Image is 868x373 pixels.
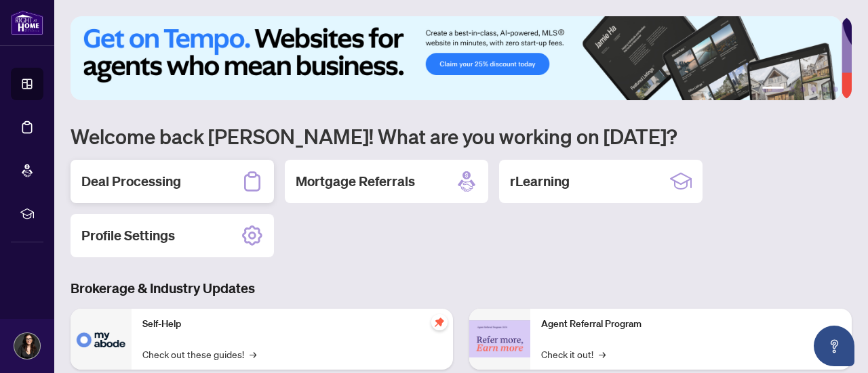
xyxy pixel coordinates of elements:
img: Profile Icon [14,333,40,359]
button: 5 [822,87,827,92]
h3: Brokerage & Industry Updates [71,279,852,298]
h2: Mortgage Referrals [296,172,415,191]
img: Agent Referral Program [469,320,530,357]
button: 6 [833,87,838,92]
h1: Welcome back [PERSON_NAME]! What are you working on [DATE]? [71,123,852,149]
span: → [250,347,256,361]
h2: Deal Processing [81,172,181,191]
button: 2 [789,87,795,92]
button: 3 [800,87,806,92]
p: Self-Help [142,317,442,332]
p: Agent Referral Program [541,317,841,332]
a: Check it out!→ [541,347,606,361]
span: → [599,347,606,361]
button: 4 [811,87,816,92]
button: Open asap [814,326,854,366]
img: logo [11,10,43,35]
h2: Profile Settings [81,226,175,245]
button: 1 [762,87,784,92]
a: Check out these guides!→ [142,347,256,361]
img: Slide 0 [71,16,842,100]
h2: rLearning [510,172,570,191]
span: pushpin [431,314,448,330]
img: Self-Help [71,309,132,370]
